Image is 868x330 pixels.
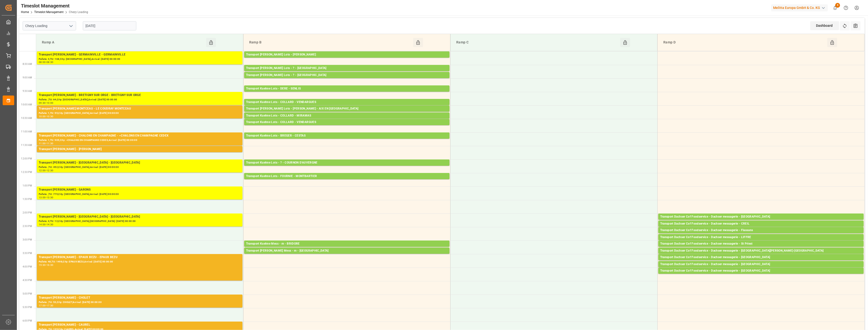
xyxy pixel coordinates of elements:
div: - [46,264,46,266]
div: Pallets: ,TU: 85,City: [GEOGRAPHIC_DATA],Arrival: [DATE] 00:00:00 [660,219,862,223]
div: Transport [PERSON_NAME] MONTCEAU - LE COUDRAY MONTCEAU [39,106,241,111]
div: Pallets: ,TU: 81,City: [GEOGRAPHIC_DATA],Arrival: [DATE] 00:00:00 [660,260,862,264]
div: Transport Dachser Cof Foodservice - Dachser messagerie - [GEOGRAPHIC_DATA] [660,255,862,260]
div: Transport Dachser Cof Foodservice - Dachser messagerie - St Priest [660,241,862,246]
div: Transport [PERSON_NAME] - GARONS [39,187,241,192]
div: Transport Kuehne Lots - BREGER - CESTAS [246,133,448,138]
div: Transport [PERSON_NAME] - GERMAINVILLE - GERMAINVILLE [39,52,241,57]
div: Transport Dachser Cof Foodservice - Dachser messagerie - [GEOGRAPHIC_DATA] [660,214,862,219]
div: 13:00 [39,196,46,199]
div: Transport [PERSON_NAME] - [GEOGRAPHIC_DATA] - [GEOGRAPHIC_DATA] [39,214,241,219]
div: 17:30 [46,304,53,307]
div: Pallets: 15,TU: 224,City: CARQUEFOU,Arrival: [DATE] 00:00:00 [246,57,448,61]
div: Pallets: 6,TU: 84,City: COURNON D'AUVERGNE,Arrival: [DATE] 00:00:00 [246,165,448,169]
div: Transport Dachser Cof Foodservice - Dachser messagerie - CREIL [660,221,862,226]
div: Pallets: ,TU: 53,City: CHOLET,Arrival: [DATE] 00:00:00 [39,300,241,304]
div: 08:00 [39,61,46,63]
span: 11:30 AM [21,144,32,146]
div: Transport [PERSON_NAME] Mess - m - [GEOGRAPHIC_DATA] [246,248,448,253]
div: Transport [PERSON_NAME] - EPAUX BEZU - EPAUX BEZU [39,255,241,260]
span: 10:00 AM [21,103,32,106]
span: 5:30 PM [23,306,32,309]
div: 11:00 [39,142,46,144]
div: Pallets: ,TU: 88,City: [GEOGRAPHIC_DATA],Arrival: [DATE] 00:00:00 [660,267,862,271]
div: - [46,102,46,104]
span: 10:30 AM [21,117,32,119]
input: DD-MM-YYYY [83,21,136,30]
div: Pallets: 48,TU: 1498,City: EPAUX BEZU,Arrival: [DATE] 00:00:00 [39,260,241,264]
div: - [46,223,46,226]
span: 9:30 AM [23,90,32,92]
div: Pallets: ,TU: 452,City: [GEOGRAPHIC_DATA],Arrival: [DATE] 00:00:00 [39,165,241,169]
div: Pallets: 1,TU: ,City: [GEOGRAPHIC_DATA],Arrival: [DATE] 00:00:00 [246,253,448,257]
div: Pallets: 3,TU: 56,City: [GEOGRAPHIC_DATA],Arrival: [DATE] 00:00:00 [246,118,448,122]
span: 1:30 PM [23,198,32,200]
div: Pallets: 5,TU: 524,City: [GEOGRAPHIC_DATA],Arrival: [DATE] 00:00:00 [246,125,448,129]
div: Pallets: 13,TU: 210,City: [GEOGRAPHIC_DATA],Arrival: [DATE] 00:00:00 [246,71,448,75]
div: 11:30 [46,142,53,144]
div: Pallets: 1,TU: 24,City: Flassans,Arrival: [DATE] 00:00:00 [660,233,862,237]
div: Pallets: ,TU: 21,City: [GEOGRAPHIC_DATA],Arrival: [DATE] 00:00:00 [660,273,862,277]
div: - [46,169,46,172]
div: Transport Dachser Cof Foodservice - Dachser messagerie - LIFFRE [660,235,862,240]
div: Transport Dachser Cof Foodservice - Dachser messagerie - [GEOGRAPHIC_DATA][PERSON_NAME]-[GEOGRAPH... [660,248,862,253]
span: 4:00 PM [23,265,32,268]
div: 10:30 [46,115,53,117]
a: Timeslot Management [34,10,64,14]
div: Ramp A [40,38,206,47]
div: Pallets: 4,TU: 168,City: [GEOGRAPHIC_DATA],Arrival: [DATE] 00:00:00 [39,57,241,61]
div: Transport Kuehne Lots - FOURNIE - MONTBARTIER [246,174,448,179]
div: 10:00 [46,102,53,104]
div: 17:00 [39,304,46,307]
div: - [46,304,46,307]
div: 12:00 [39,169,46,172]
div: Transport Kuehne Lots - ? - COURNON D'AUVERGNE [246,160,448,165]
span: 11:00 AM [21,130,32,133]
div: Transport Kuehne Mess - m - BRIDORE [246,241,448,246]
span: 4:30 PM [23,279,32,282]
div: - [46,196,46,199]
span: 2:00 PM [23,211,32,214]
span: 2:30 PM [23,225,32,227]
button: open menu [67,22,74,30]
div: 10:00 [39,115,46,117]
span: 9:00 AM [23,76,32,79]
div: Pallets: 4,TU: 12,City: [GEOGRAPHIC_DATA],[GEOGRAPHIC_DATA]: [DATE] 00:00:00 [39,219,241,223]
div: 14:00 [39,223,46,226]
div: Pallets: 1,TU: 26,City: St Priest,Arrival: [DATE] 00:00:00 [660,246,862,250]
div: - [46,142,46,144]
div: - [46,115,46,117]
div: Pallets: 2,TU: 62,City: MONTBARTIER,Arrival: [DATE] 00:00:00 [246,179,448,183]
div: Transport Dachser Cof Foodservice - Dachser messagerie - [GEOGRAPHIC_DATA] [660,268,862,273]
div: Transport Dachser Cof Foodservice - Dachser messagerie - [GEOGRAPHIC_DATA] [660,262,862,267]
div: Transport [PERSON_NAME] - CHOLET [39,296,241,300]
div: Transport Dachser Cof Foodservice - Dachser messagerie - Flassans [660,228,862,233]
span: 12:30 PM [21,171,32,173]
div: Timeslot Management [21,2,88,9]
div: 08:30 [46,61,53,63]
div: Transport Kuehne Lots - COLLARD - MIRAMAS [246,113,448,118]
div: Transport [PERSON_NAME] - [GEOGRAPHIC_DATA] - [GEOGRAPHIC_DATA] [39,160,241,165]
div: Transport [PERSON_NAME] - [PERSON_NAME] [39,147,241,152]
div: Pallets: 1,TU: 55,City: [GEOGRAPHIC_DATA],Arrival: [DATE] 00:00:00 [39,111,241,115]
div: 14:30 [46,223,53,226]
a: Home [21,10,29,14]
button: Help Center [841,2,851,13]
div: Pallets: 1,TU: 60,City: [GEOGRAPHIC_DATA][PERSON_NAME],Arrival: [DATE] 00:00:00 [660,253,862,257]
div: Pallets: 6,TU: 205,City: [GEOGRAPHIC_DATA],Arrival: [DATE] 00:00:00 [246,78,448,82]
div: Transport [PERSON_NAME] Lots - ? - [GEOGRAPHIC_DATA] [246,66,448,71]
div: Pallets: ,TU: 779,City: [GEOGRAPHIC_DATA],Arrival: [DATE] 00:00:00 [39,192,241,196]
span: 8:30 AM [23,63,32,65]
span: 6:00 PM [23,319,32,322]
div: Pallets: ,TU: 97,City: [GEOGRAPHIC_DATA],Arrival: [DATE] 00:00:00 [246,111,448,115]
span: 3:00 PM [23,238,32,241]
button: show 8 new notifications [830,2,841,13]
div: Melitta Europa GmbH & Co. KG [771,4,828,11]
div: Pallets: 1,TU: 209,City: [GEOGRAPHIC_DATA],Arrival: [DATE] 00:00:00 [246,91,448,95]
span: 8 [835,3,840,8]
div: Ramp D [661,38,827,47]
div: Pallets: ,TU: 19,City: [GEOGRAPHIC_DATA],Arrival: [DATE] 00:00:00 [246,246,448,250]
div: Pallets: 1,TU: 32,City: [GEOGRAPHIC_DATA],Arrival: [DATE] 00:00:00 [660,226,862,230]
div: Ramp C [454,38,620,47]
div: 16:30 [46,264,53,266]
